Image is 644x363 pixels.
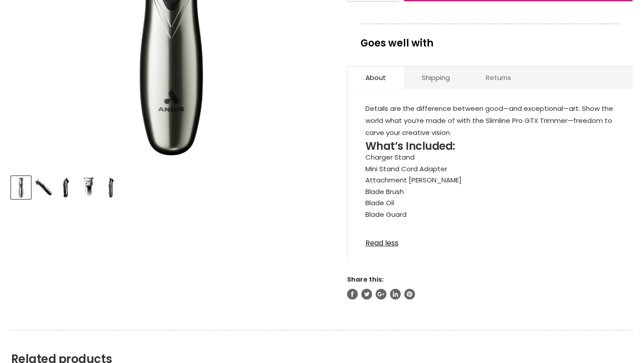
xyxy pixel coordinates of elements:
button: Andis Slimline Pro GTX Cordless Trimmer - Wide Blade [56,176,76,199]
h3: What’s Included: [365,140,615,152]
img: Andis Slimline Pro GTX Cordless Trimmer - Wide Blade [34,177,52,198]
a: Shipping [404,67,468,89]
a: Returns [468,67,529,89]
li: Mini Stand Cord Adapter [365,163,615,175]
li: Blade Guard [365,209,615,220]
a: Read less [365,234,615,247]
img: Andis Slimline Pro GTX Cordless Trimmer - Wide Blade [102,177,119,198]
p: Goes well with [360,24,619,53]
li: Charger Stand [365,152,615,163]
button: Andis Slimline Pro GTX Cordless Trimmer - Wide Blade [11,176,31,199]
img: Andis Slimline Pro GTX Cordless Trimmer - Wide Blade [57,177,75,198]
button: Andis Slimline Pro GTX Cordless Trimmer - Wide Blade [78,176,98,199]
li: Blade Brush [365,186,615,198]
div: Product thumbnails [10,173,333,199]
span: Share this: [347,275,384,284]
button: Andis Slimline Pro GTX Cordless Trimmer - Wide Blade [101,176,120,199]
li: Attachment [PERSON_NAME] [365,174,615,186]
a: About [347,67,404,89]
aside: Share this: [347,275,633,300]
li: Blade Oil [365,197,615,209]
p: Details are the difference between good—and exceptional—art. Show the world what you’re made of w... [365,102,615,140]
img: Andis Slimline Pro GTX Cordless Trimmer - Wide Blade [79,177,97,198]
img: Andis Slimline Pro GTX Cordless Trimmer - Wide Blade [12,177,30,198]
button: Andis Slimline Pro GTX Cordless Trimmer - Wide Blade [34,176,53,199]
